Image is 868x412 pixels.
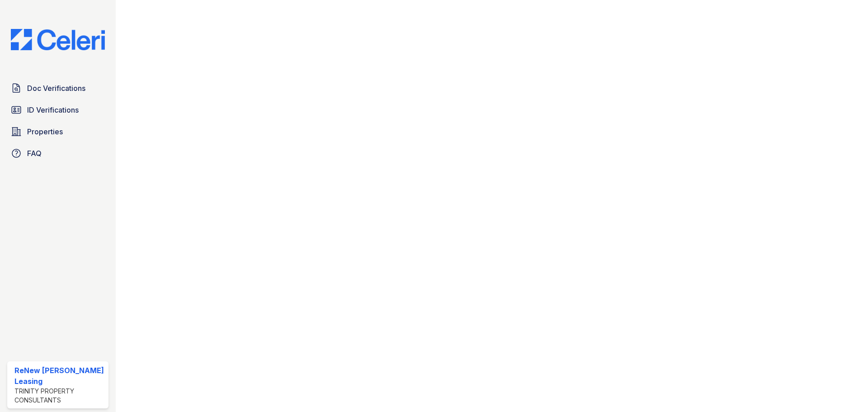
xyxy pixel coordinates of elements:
img: CE_Logo_Blue-a8612792a0a2168367f1c8372b55b34899dd931a85d93a1a3d3e32e68fde9ad4.png [4,29,112,50]
span: FAQ [27,148,42,159]
span: Properties [27,126,63,137]
div: Trinity Property Consultants [14,387,105,405]
a: Doc Verifications [7,79,108,97]
span: Doc Verifications [27,83,85,94]
a: FAQ [7,144,108,162]
a: ID Verifications [7,101,108,119]
span: ID Verifications [27,104,79,115]
div: ReNew [PERSON_NAME] Leasing [14,365,105,387]
a: Properties [7,123,108,141]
